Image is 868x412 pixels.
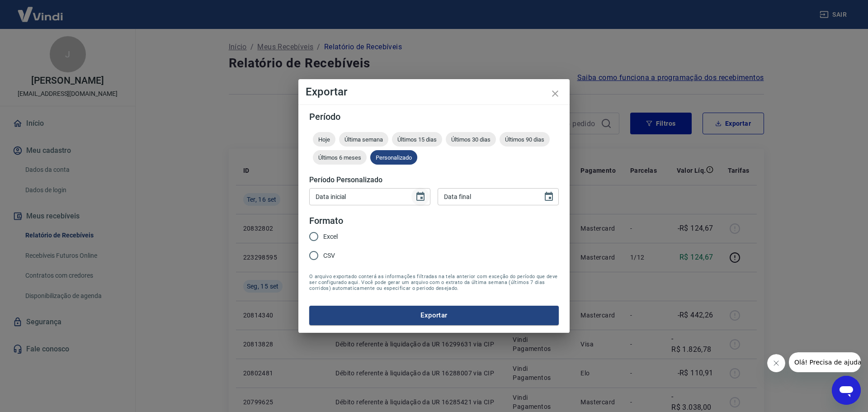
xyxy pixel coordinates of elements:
span: Personalizado [370,154,417,161]
span: CSV [323,251,335,260]
div: Última semana [339,132,388,147]
span: Excel [323,232,338,242]
div: Últimos 15 dias [392,132,442,147]
iframe: Fechar mensagem [767,354,785,372]
button: Exportar [309,306,559,325]
input: DD/MM/YYYY [438,188,536,205]
iframe: Botão para abrir a janela de mensagens [832,376,861,405]
span: Olá! Precisa de ajuda? [5,6,76,14]
span: Últimos 30 dias [446,136,496,143]
button: Choose date [540,188,558,206]
input: DD/MM/YYYY [309,188,408,205]
div: Personalizado [370,150,417,165]
div: Hoje [313,132,335,147]
span: Hoje [313,136,335,143]
button: Choose date [411,188,429,206]
button: close [544,83,566,104]
div: Últimos 30 dias [446,132,496,147]
span: Últimos 6 meses [313,154,367,161]
span: O arquivo exportado conterá as informações filtradas na tela anterior com exceção do período que ... [309,274,559,291]
div: Últimos 90 dias [500,132,550,147]
div: Últimos 6 meses [313,150,367,165]
span: Últimos 90 dias [500,136,550,143]
h5: Período [309,112,559,121]
iframe: Mensagem da empresa [789,352,861,372]
span: Última semana [339,136,388,143]
h5: Período Personalizado [309,175,559,185]
h4: Exportar [306,86,562,97]
span: Últimos 15 dias [392,136,442,143]
legend: Formato [309,214,343,227]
